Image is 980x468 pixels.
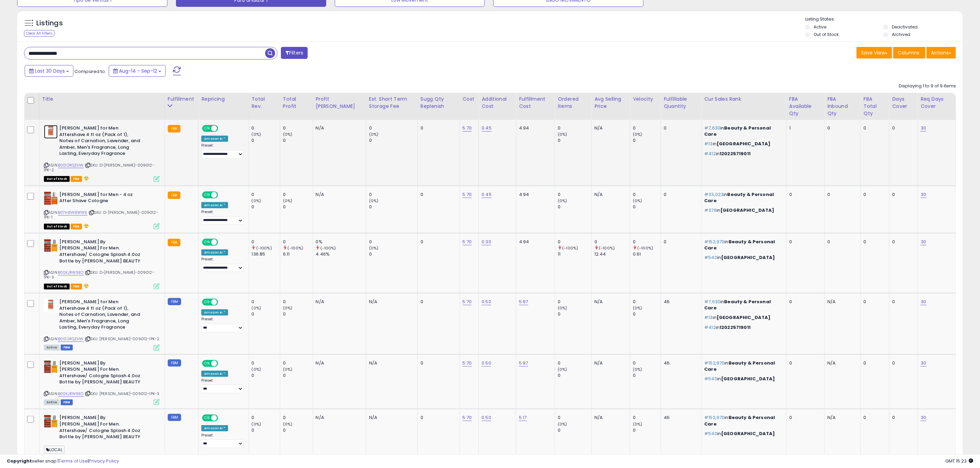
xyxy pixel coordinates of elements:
[519,360,528,367] a: 5.97
[633,415,661,421] div: 0
[44,415,58,428] img: 41NuqMWPC2L._SL40_.jpg
[892,32,910,37] label: Archived
[704,298,720,305] span: #7,630
[704,255,781,261] p: in
[316,239,366,245] div: 0%
[558,192,591,198] div: 0
[482,298,491,305] a: 0.50
[217,299,228,305] span: OFF
[369,204,417,210] div: 0
[704,150,716,157] span: #412
[201,317,243,332] div: Preset:
[168,239,180,246] small: FBA
[633,299,661,305] div: 0
[926,47,956,59] button: Actions
[252,360,280,366] div: 0
[421,125,454,131] div: 0
[704,191,774,204] span: Beauty & Personal Care
[283,372,313,379] div: 0
[921,360,926,367] a: 30
[201,249,228,256] div: Amazon AI *
[82,176,89,181] i: hazardous material
[594,125,625,131] div: N/A
[168,96,196,103] div: Fulfillment
[664,239,696,245] div: 0
[44,125,58,139] img: 31MXN27dzCL._SL40_.jpg
[252,372,280,379] div: 0
[201,96,246,103] div: Repricing
[417,93,460,120] th: Please note that this number is a calculation based on your required days of coverage and your ve...
[369,239,417,245] div: 0
[704,239,781,251] p: in
[463,360,472,367] a: 5.70
[252,367,261,372] small: (0%)
[421,192,454,198] div: 0
[42,96,162,103] div: Title
[704,141,781,147] p: in
[594,415,625,421] div: N/A
[252,415,280,421] div: 0
[201,257,243,272] div: Preset:
[721,254,775,261] span: [GEOGRAPHIC_DATA]
[558,360,591,366] div: 0
[44,125,160,181] div: ASIN:
[558,367,567,372] small: (0%)
[892,239,912,245] div: 0
[71,224,82,230] span: FBA
[74,68,106,75] span: Compared to:
[71,284,82,290] span: FBA
[664,299,696,305] div: 46
[44,360,58,374] img: 41NuqMWPC2L._SL40_.jpg
[71,176,82,182] span: FBA
[369,299,412,305] div: N/A
[827,299,855,305] div: N/A
[463,414,472,421] a: 5.70
[82,283,89,288] i: hazardous material
[921,96,953,110] div: Req Days Cover
[898,49,919,56] span: Columns
[201,309,228,316] div: Amazon AI *
[633,372,661,379] div: 0
[44,345,60,350] span: All listings currently available for purchase on Amazon
[789,96,822,117] div: FBA Available Qty
[805,16,963,23] p: Listing States:
[283,305,293,311] small: (0%)
[283,204,313,210] div: 0
[482,238,491,245] a: 0.30
[704,96,783,103] div: Cur Sales Rank
[827,360,855,366] div: N/A
[594,251,630,257] div: 12.44
[594,360,625,366] div: N/A
[893,47,925,59] button: Columns
[482,360,491,367] a: 0.50
[421,415,454,421] div: 0
[789,192,819,198] div: 0
[892,96,915,110] div: Days Cover
[201,210,243,225] div: Preset:
[704,414,775,427] span: Beauty & Personal Care
[283,192,313,198] div: 0
[201,136,228,142] div: Amazon AI *
[892,360,912,366] div: 0
[519,96,552,110] div: Fulfillment Cost
[44,299,160,349] div: ASIN:
[119,67,157,74] span: Aug-14 - Sep-12
[921,191,926,198] a: 30
[558,251,591,257] div: 11
[59,299,143,332] b: [PERSON_NAME] for Men Aftershave 4 fl oz (Pack of 1), Notes of Carnation, Lavender, and Amber, Me...
[44,192,160,229] div: ASIN:
[316,192,361,198] div: N/A
[283,198,293,204] small: (0%)
[717,140,771,147] span: [GEOGRAPHIC_DATA]
[664,96,698,110] div: Fulfillable Quantity
[283,311,313,317] div: 0
[921,414,926,421] a: 30
[789,360,819,366] div: 0
[558,125,591,131] div: 0
[633,198,642,204] small: (0%)
[283,299,313,305] div: 0
[58,270,84,275] a: B00KJRW9EO
[283,132,293,137] small: (0%)
[44,210,158,220] span: | SKU: D-[PERSON_NAME]-009012-1PK-1
[369,251,417,257] div: 0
